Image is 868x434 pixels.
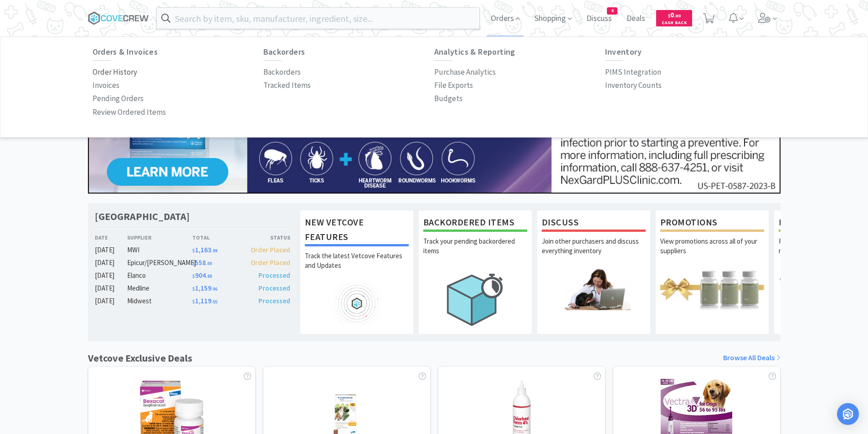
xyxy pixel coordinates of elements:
[623,15,649,23] a: Deals
[662,20,687,26] span: Cash Back
[434,47,605,56] h6: Analytics & Reporting
[660,268,764,310] img: hero_promotions.png
[211,299,217,305] span: . 55
[92,79,119,92] p: Invoices
[92,66,137,78] p: Order History
[434,66,496,78] p: Purchase Analytics
[127,245,192,255] div: MWI
[157,8,480,29] input: Search by item, sku, manufacturer, ingredient, size...
[251,245,290,254] span: Order Placed
[674,13,681,19] span: . 00
[305,251,409,283] p: Track the latest Vetcove Features and Updates
[95,233,128,242] div: Date
[418,210,532,334] a: Backordered ItemsTrack your pending backordered items
[211,286,217,292] span: . 96
[542,236,646,268] p: Join other purchasers and discuss everything inventory
[542,215,646,232] h1: Discuss
[258,271,290,280] span: Processed
[88,350,192,366] h1: Vetcove Exclusive Deals
[263,79,311,92] a: Tracked Items
[655,210,769,334] a: PromotionsView promotions across all of your suppliers
[92,66,137,79] a: Order History
[423,236,527,268] p: Track your pending backordered items
[251,258,290,267] span: Order Placed
[192,260,195,266] span: $
[605,66,661,78] p: PIMS Integration
[95,283,128,294] div: [DATE]
[583,15,616,23] a: Discuss4
[434,79,473,92] p: File Exports
[95,296,291,306] a: [DATE]Midwest$1,119.55Processed
[127,233,192,242] div: Supplier
[607,8,617,14] span: 4
[660,236,764,268] p: View promotions across all of your suppliers
[837,403,859,425] div: Open Intercom Messenger
[537,210,651,334] a: DiscussJoin other purchasers and discuss everything inventory
[192,273,195,279] span: $
[300,210,414,334] a: New Vetcove FeaturesTrack the latest Vetcove Features and Updates
[542,268,646,310] img: hero_discuss.png
[263,66,301,79] a: Backorders
[192,284,217,292] span: 1,159
[660,215,764,232] h1: Promotions
[192,248,195,254] span: $
[92,47,263,56] h6: Orders & Invoices
[95,257,291,268] a: [DATE]Epicur/[PERSON_NAME]$558.00Order Placed
[92,106,166,118] p: Review Ordered Items
[423,215,527,232] h1: Backordered Items
[263,47,434,56] h6: Backorders
[434,66,496,79] a: Purchase Analytics
[258,284,290,292] span: Processed
[95,296,128,306] div: [DATE]
[305,215,409,246] h1: New Vetcove Features
[605,79,662,92] a: Inventory Counts
[192,258,212,267] span: 558
[668,13,670,19] span: $
[192,296,217,305] span: 1,119
[263,79,311,92] p: Tracked Items
[192,299,195,305] span: $
[92,92,144,105] p: Pending Orders
[605,47,776,56] h6: Inventory
[211,248,217,254] span: . 98
[95,245,291,255] a: [DATE]MWI$1,163.98Order Placed
[92,106,166,119] a: Review Ordered Items
[605,66,661,79] a: PIMS Integration
[723,352,781,364] a: Browse All Deals
[434,92,462,105] p: Budgets
[95,257,128,268] div: [DATE]
[206,273,212,279] span: . 88
[192,245,217,254] span: 1,163
[127,270,192,281] div: Elanco
[656,6,692,31] a: $0.00Cash Back
[95,283,291,294] a: [DATE]Medline$1,159.96Processed
[241,233,291,242] div: Status
[263,66,301,78] p: Backorders
[192,286,195,292] span: $
[192,233,241,242] div: Total
[434,79,473,92] a: File Exports
[434,92,462,105] a: Budgets
[127,283,192,294] div: Medline
[258,296,290,305] span: Processed
[192,271,212,280] span: 904
[206,260,212,266] span: . 00
[305,283,409,324] img: hero_feature_roadmap.png
[92,92,144,105] a: Pending Orders
[605,79,662,92] p: Inventory Counts
[95,245,128,255] div: [DATE]
[127,257,192,268] div: Epicur/[PERSON_NAME]
[95,270,291,281] a: [DATE]Elanco$904.88Processed
[423,268,527,331] img: hero_backorders.png
[668,10,681,19] span: 0
[127,296,192,306] div: Midwest
[95,270,128,281] div: [DATE]
[92,79,119,92] a: Invoices
[95,210,190,223] h1: [GEOGRAPHIC_DATA]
